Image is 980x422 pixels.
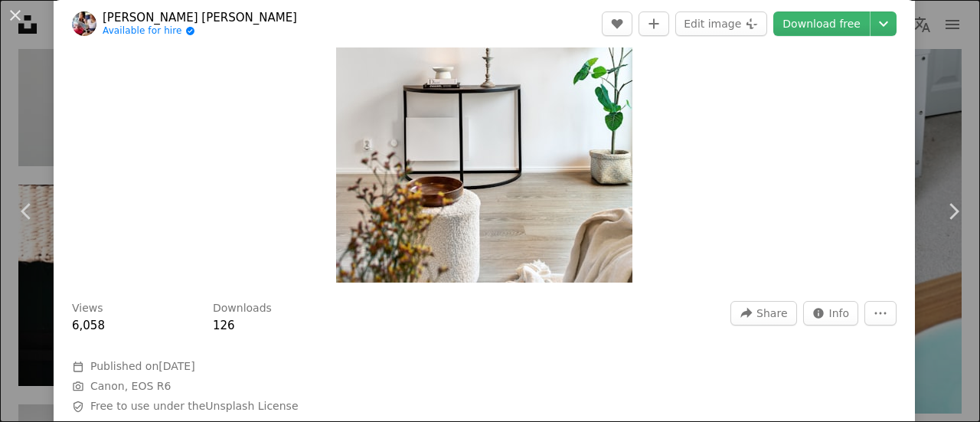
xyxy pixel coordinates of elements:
[213,319,235,332] span: 126
[730,301,796,325] button: Share this image
[103,10,297,25] a: [PERSON_NAME] [PERSON_NAME]
[90,379,171,394] button: Canon, EOS R6
[803,301,859,325] button: Stats about this image
[756,302,787,325] span: Share
[158,360,194,372] time: July 24, 2024 at 7:02:33 PM GMT+6
[103,25,297,38] a: Available for hire
[602,11,632,36] button: Like
[926,138,980,285] a: Next
[205,400,298,412] a: Unsplash License
[90,360,195,372] span: Published on
[871,11,897,36] button: Choose download size
[675,11,767,36] button: Edit image
[72,319,105,332] span: 6,058
[213,301,272,316] h3: Downloads
[864,301,897,325] button: More Actions
[90,399,299,414] span: Free to use under the
[773,11,870,36] a: Download free
[829,302,850,325] span: Info
[72,11,96,36] img: Go to Lisa Anna's profile
[72,301,103,316] h3: Views
[639,11,669,36] button: Add to Collection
